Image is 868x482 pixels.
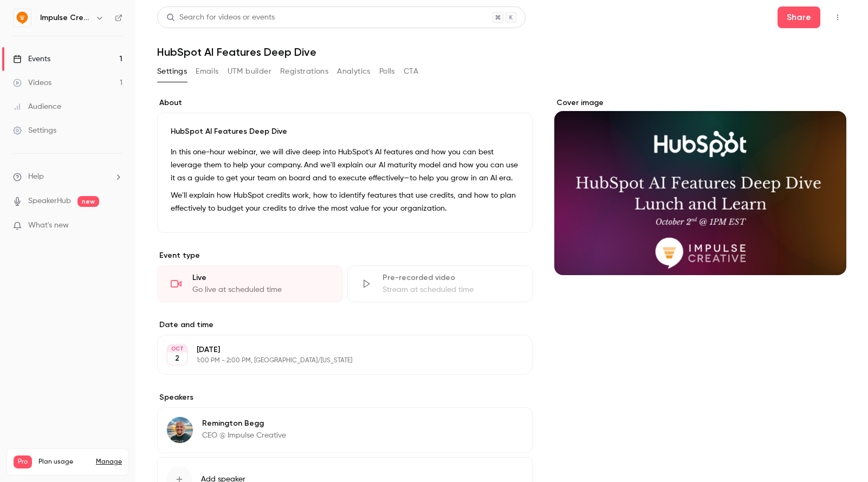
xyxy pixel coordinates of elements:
button: CTA [404,63,418,80]
div: Audience [13,101,61,112]
label: Speakers [157,392,533,403]
p: 1:00 PM - 2:00 PM, [GEOGRAPHIC_DATA]/[US_STATE] [197,356,475,365]
button: Settings [157,63,187,80]
p: HubSpot AI Features Deep Dive [171,126,519,137]
label: Cover image [554,97,846,108]
button: UTM builder [228,63,271,80]
p: 2 [175,353,179,364]
a: SpeakerHub [28,196,71,207]
div: Remington BeggRemington BeggCEO @ Impulse Creative [157,407,533,453]
h6: Impulse Creative [40,12,91,23]
button: Registrations [280,63,328,80]
img: Impulse Creative [14,9,31,27]
label: About [157,97,533,108]
div: Pre-recorded videoStream at scheduled time [347,265,533,302]
button: Polls [379,63,395,80]
div: Search for videos or events [166,12,275,23]
label: Date and time [157,320,533,330]
img: Remington Begg [167,417,193,443]
div: Settings [13,125,56,136]
div: Videos [13,77,51,88]
span: Help [28,171,44,183]
a: Manage [96,458,122,466]
span: What's new [28,220,69,231]
button: Share [778,6,820,28]
p: We'll explain how HubSpot credits work, how to identify features that use credits, and how to pla... [171,189,519,215]
button: Analytics [337,63,371,80]
div: Go live at scheduled time [192,284,329,295]
div: Stream at scheduled time [383,284,520,295]
span: Pro [14,455,32,468]
button: Emails [196,63,218,80]
div: Live [192,272,329,283]
span: new [77,196,99,207]
section: Cover image [554,97,846,275]
div: Events [13,54,50,64]
p: Remington Begg [202,418,286,429]
li: help-dropdown-opener [13,171,122,183]
span: Plan usage [38,458,89,466]
p: [DATE] [197,344,475,355]
p: CEO @ Impulse Creative [202,430,286,441]
p: In this one-hour webinar, we will dive deep into HubSpot's AI features and how you can best lever... [171,146,519,185]
div: LiveGo live at scheduled time [157,265,343,302]
div: Pre-recorded video [383,272,520,283]
h1: HubSpot AI Features Deep Dive [157,45,846,58]
iframe: Noticeable Trigger [109,221,122,231]
div: OCT [167,345,187,353]
p: Event type [157,250,533,261]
